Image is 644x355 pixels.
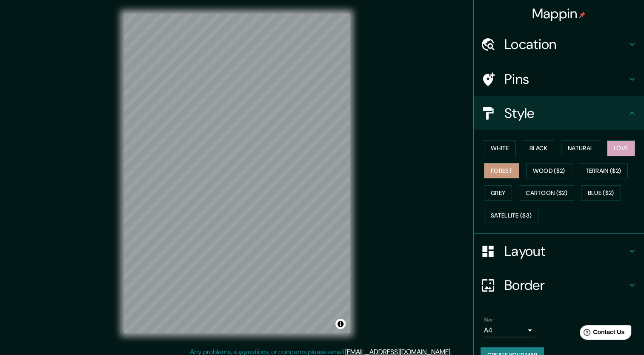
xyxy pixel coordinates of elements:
button: White [484,140,516,156]
button: Natural [561,140,600,156]
h4: Pins [504,71,627,88]
button: Toggle attribution [335,319,346,329]
h4: Layout [504,243,627,260]
button: Love [607,140,635,156]
div: A4 [484,324,535,337]
h4: Location [504,36,627,53]
div: Border [474,268,644,302]
button: Wood ($2) [526,163,572,179]
div: Style [474,96,644,130]
iframe: Help widget launcher [568,322,635,346]
button: Terrain ($2) [579,163,628,179]
div: Pins [474,62,644,96]
canvas: Map [124,14,350,333]
label: Size [484,316,493,324]
div: Location [474,27,644,61]
button: Forest [484,163,519,179]
button: Blue ($2) [581,185,621,201]
img: pin-icon.png [579,11,586,18]
div: Layout [474,234,644,268]
h4: Style [504,105,627,122]
h4: Mappin [532,5,586,22]
button: Satellite ($3) [484,208,538,223]
button: Black [523,140,555,156]
button: Grey [484,185,512,201]
button: Cartoon ($2) [519,185,574,201]
h4: Border [504,277,627,294]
